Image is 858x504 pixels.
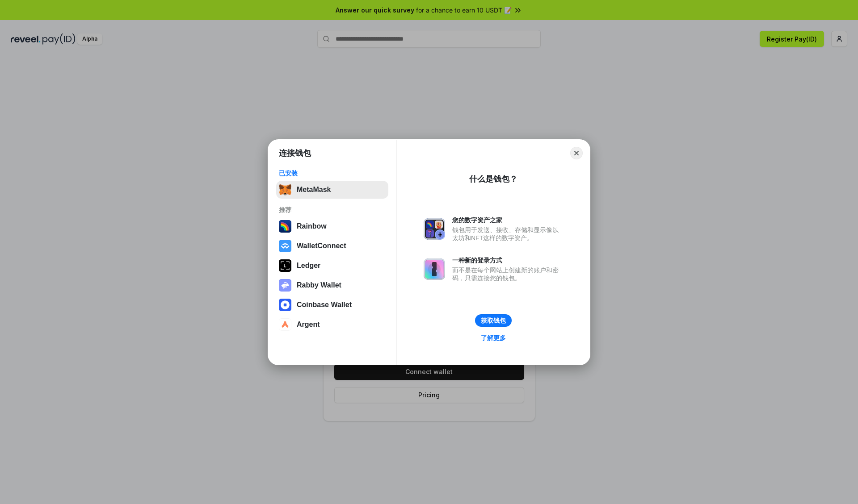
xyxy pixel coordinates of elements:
[279,240,291,252] img: svg+xml,%3Csvg%20width%3D%2228%22%20height%3D%2228%22%20viewBox%3D%220%200%2028%2028%22%20fill%3D...
[276,237,388,255] button: WalletConnect
[279,220,291,233] img: svg+xml,%3Csvg%20width%3D%22120%22%20height%3D%22120%22%20viewBox%3D%220%200%20120%20120%22%20fil...
[297,186,331,194] div: MetaMask
[279,169,386,177] div: 已安装
[452,216,563,224] div: 您的数字资产之家
[475,314,512,327] button: 获取钱包
[279,206,386,214] div: 推荐
[475,332,511,344] a: 了解更多
[276,217,388,235] button: Rainbow
[570,147,583,159] button: Close
[276,257,388,275] button: Ledger
[452,256,563,264] div: 一种新的登录方式
[279,259,291,272] img: svg+xml,%3Csvg%20xmlns%3D%22http%3A%2F%2Fwww.w3.org%2F2000%2Fsvg%22%20width%3D%2228%22%20height%3...
[297,222,327,230] div: Rainbow
[424,218,445,240] img: svg+xml,%3Csvg%20xmlns%3D%22http%3A%2F%2Fwww.w3.org%2F2000%2Fsvg%22%20fill%3D%22none%22%20viewBox...
[276,316,388,333] button: Argent
[481,334,506,342] div: 了解更多
[297,262,320,270] div: Ledger
[297,242,346,250] div: WalletConnect
[452,266,563,282] div: 而不是在每个网站上创建新的账户和密码，只需连接您的钱包。
[279,148,311,158] h1: 连接钱包
[297,281,341,289] div: Rabby Wallet
[279,279,291,292] img: svg+xml,%3Csvg%20xmlns%3D%22http%3A%2F%2Fwww.w3.org%2F2000%2Fsvg%22%20fill%3D%22none%22%20viewBox...
[276,296,388,314] button: Coinbase Wallet
[424,258,445,280] img: svg+xml,%3Csvg%20xmlns%3D%22http%3A%2F%2Fwww.w3.org%2F2000%2Fsvg%22%20fill%3D%22none%22%20viewBox...
[297,301,352,309] div: Coinbase Wallet
[279,318,291,331] img: svg+xml,%3Csvg%20width%3D%2228%22%20height%3D%2228%22%20viewBox%3D%220%200%2028%2028%22%20fill%3D...
[276,181,388,199] button: MetaMask
[279,183,291,196] img: svg+xml,%3Csvg%20fill%3D%22none%22%20height%3D%2233%22%20viewBox%3D%220%200%2035%2033%22%20width%...
[279,299,291,311] img: svg+xml,%3Csvg%20width%3D%2228%22%20height%3D%2228%22%20viewBox%3D%220%200%2028%2028%22%20fill%3D...
[276,276,388,294] button: Rabby Wallet
[481,317,506,325] div: 获取钱包
[469,174,517,184] div: 什么是钱包？
[452,226,563,242] div: 钱包用于发送、接收、存储和显示像以太坊和NFT这样的数字资产。
[297,321,320,329] div: Argent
